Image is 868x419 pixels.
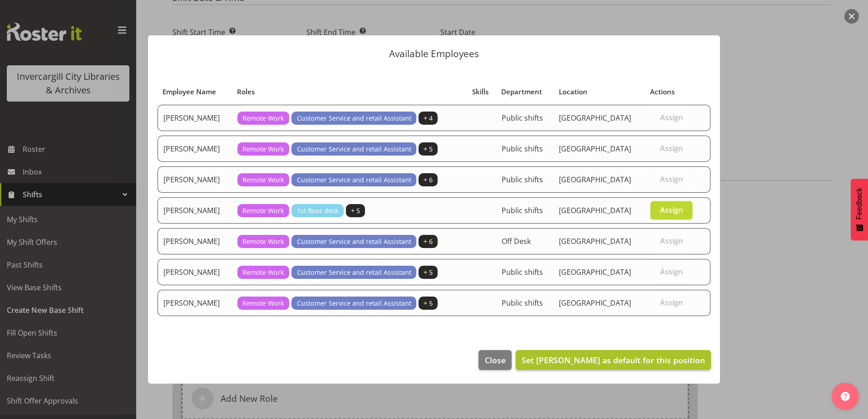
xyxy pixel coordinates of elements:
[158,105,232,131] td: [PERSON_NAME]
[297,298,411,308] span: Customer Service and retail Assistant
[559,87,640,97] div: Location
[242,237,284,247] span: Remote Work
[242,175,284,185] span: Remote Work
[522,355,705,365] span: Set [PERSON_NAME] as default for this position
[237,87,462,97] div: Roles
[855,188,863,219] span: Feedback
[559,113,631,123] span: [GEOGRAPHIC_DATA]
[158,197,232,224] td: [PERSON_NAME]
[297,237,411,247] span: Customer Service and retail Assistant
[157,49,711,58] p: Available Employees
[650,87,693,97] div: Actions
[158,166,232,193] td: [PERSON_NAME]
[485,354,506,366] span: Close
[502,113,543,123] span: Public shifts
[502,298,543,308] span: Public shifts
[297,206,339,216] span: 1st floor desk
[660,175,683,184] span: Assign
[424,268,433,278] span: + 5
[297,113,411,123] span: Customer Service and retail Assistant
[559,175,631,185] span: [GEOGRAPHIC_DATA]
[559,205,631,215] span: [GEOGRAPHIC_DATA]
[158,136,232,162] td: [PERSON_NAME]
[660,144,683,153] span: Assign
[424,175,433,185] span: + 6
[502,236,531,246] span: Off Desk
[297,175,411,185] span: Customer Service and retail Assistant
[472,87,491,97] div: Skills
[424,144,433,154] span: + 5
[501,87,548,97] div: Department
[424,237,433,247] span: + 6
[158,259,232,285] td: [PERSON_NAME]
[841,392,850,401] img: help-xxl-2.png
[163,87,227,97] div: Employee Name
[478,350,511,370] button: Close
[660,267,683,276] span: Assign
[502,175,543,185] span: Public shifts
[559,267,631,277] span: [GEOGRAPHIC_DATA]
[660,236,683,245] span: Assign
[297,144,411,154] span: Customer Service and retail Assistant
[660,113,683,122] span: Assign
[851,179,868,240] button: Feedback - Show survey
[559,298,631,308] span: [GEOGRAPHIC_DATA]
[242,113,284,123] span: Remote Work
[424,113,433,123] span: + 4
[424,298,433,308] span: + 5
[502,205,543,215] span: Public shifts
[351,206,360,216] span: + 5
[516,350,711,370] button: Set [PERSON_NAME] as default for this position
[158,228,232,254] td: [PERSON_NAME]
[297,268,411,278] span: Customer Service and retail Assistant
[242,298,284,308] span: Remote Work
[242,206,284,216] span: Remote Work
[242,144,284,154] span: Remote Work
[660,205,683,214] span: Assign
[559,144,631,154] span: [GEOGRAPHIC_DATA]
[559,236,631,246] span: [GEOGRAPHIC_DATA]
[242,268,284,278] span: Remote Work
[158,290,232,316] td: [PERSON_NAME]
[502,144,543,154] span: Public shifts
[502,267,543,277] span: Public shifts
[660,298,683,307] span: Assign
